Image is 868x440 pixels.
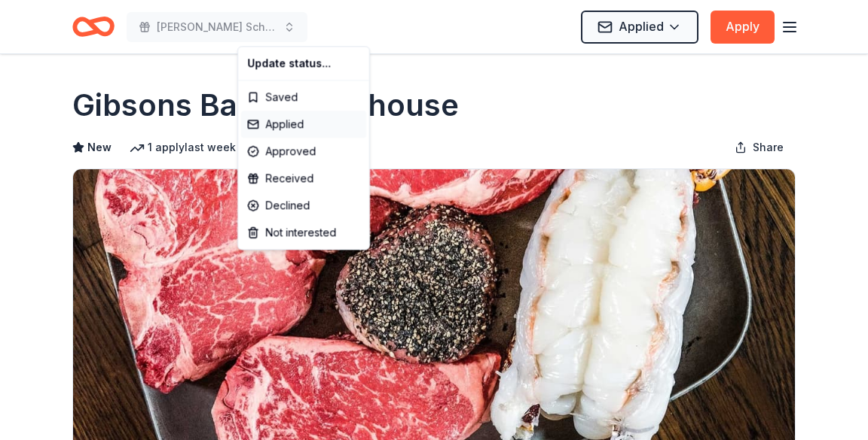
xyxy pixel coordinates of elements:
[241,219,366,246] div: Not interested
[241,192,366,219] div: Declined
[241,165,366,192] div: Received
[157,18,277,36] span: [PERSON_NAME] Scholarship Fundraiser
[241,138,366,165] div: Approved
[241,50,366,77] div: Update status...
[241,83,366,111] div: Saved
[241,111,366,138] div: Applied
